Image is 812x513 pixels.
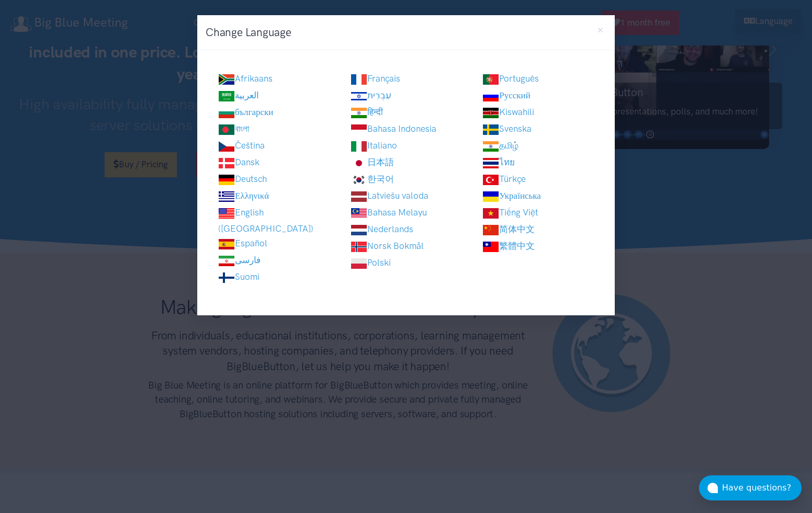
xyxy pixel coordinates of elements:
img: தமிழ் [482,138,499,155]
img: Afrikaans [218,71,235,88]
img: עִבְרִית [351,88,367,105]
img: Deutsch [218,172,235,188]
img: Kiswahili [482,105,499,121]
div: Have questions? [722,481,802,495]
a: Nederlands [351,224,413,234]
img: Українська [482,188,499,205]
a: Русский [482,90,531,100]
a: Ελληνικά [218,190,269,201]
a: Afrikaans [218,73,273,84]
img: Norsk Bokmål [351,238,367,255]
a: Bahasa Melayu [351,207,427,218]
a: Türkçe [482,174,526,184]
img: 日本語 [351,155,367,172]
a: Dansk [218,157,260,167]
img: 繁體中文 [482,238,499,255]
a: Tiếng Việt [482,207,538,218]
a: हिन्दी [351,107,383,117]
img: Dansk [218,155,235,172]
a: 繁體中文 [482,241,535,251]
a: English ([GEOGRAPHIC_DATA]) [218,207,313,234]
a: Kiswahili [482,107,534,117]
img: Nederlands [351,222,367,238]
a: Polski [351,257,391,268]
a: 한국어 [351,174,394,184]
img: Français [351,71,367,88]
a: Latviešu valoda [351,190,428,201]
img: Ελληνικά [218,188,235,205]
a: 日本語 [351,157,394,167]
a: বাংলা [218,123,249,134]
img: Bahasa Melayu [351,205,367,222]
a: Português [482,73,539,84]
img: Bahasa Indonesia [351,121,367,138]
a: Français [351,73,400,84]
a: Italiano [351,140,397,151]
img: Polski [351,255,367,272]
a: Українська [482,190,541,201]
a: български [218,107,273,117]
a: ไทย [482,157,515,167]
img: Türkçe [482,172,499,188]
a: Deutsch [218,174,267,184]
a: עִבְרִית [351,90,391,100]
img: ไทย [482,155,499,172]
img: Svenska [482,121,499,138]
img: Italiano [351,138,367,155]
a: Suomi [218,271,260,282]
img: Tiếng Việt [482,205,499,222]
img: български [218,105,235,121]
img: 한국어 [351,172,367,188]
img: English (US) [218,205,235,222]
a: Čeština [218,140,265,151]
a: தமிழ் [482,140,518,151]
img: Suomi [218,269,235,286]
a: Svenska [482,123,532,134]
img: বাংলা [218,121,235,138]
img: Русский [482,88,499,105]
img: Čeština [218,138,235,155]
a: Español [218,238,267,248]
a: العربية [218,90,259,100]
a: فارسی [218,255,261,265]
img: Português [482,71,499,88]
img: Latviešu valoda [351,188,367,205]
a: 简体中文 [482,224,535,234]
img: Español [218,236,235,253]
a: Bahasa Indonesia [351,123,436,134]
h3: Change Language [206,24,291,41]
img: 简体中文 [482,222,499,238]
button: Close [588,17,613,43]
img: العربية [218,88,235,105]
img: فارسی [218,253,235,269]
img: हिन्दी [351,105,367,121]
a: Norsk Bokmål [351,241,424,251]
button: Have questions? [699,475,802,500]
